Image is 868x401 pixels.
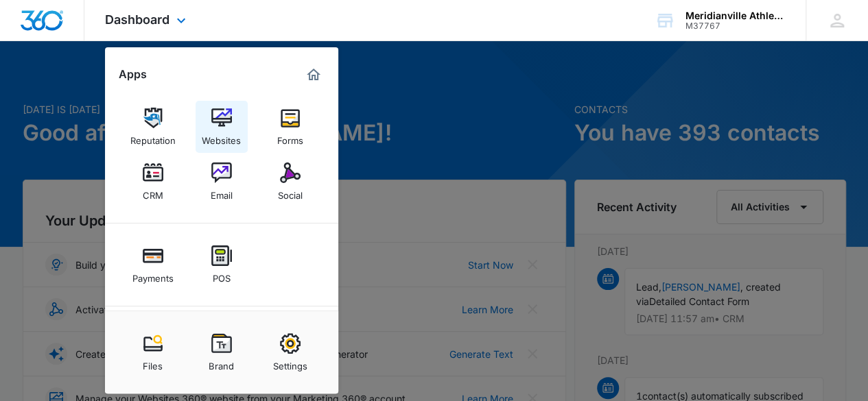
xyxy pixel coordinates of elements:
a: Files [127,326,179,378]
a: CRM [127,156,179,208]
a: Websites [196,101,248,153]
div: Email [211,183,233,201]
a: POS [196,239,248,291]
div: CRM [143,183,163,201]
a: Payments [127,239,179,291]
h2: Apps [119,68,147,81]
div: Payments [132,266,174,284]
a: Email [196,156,248,208]
div: Settings [273,354,307,372]
div: Brand [209,354,234,372]
div: Social [278,183,303,201]
span: Dashboard [105,12,169,27]
a: Settings [264,326,316,378]
a: Marketing 360® Dashboard [303,64,325,86]
div: POS [213,266,231,284]
a: Brand [196,326,248,378]
div: Files [143,354,163,372]
div: Forms [277,128,303,146]
div: account id [685,21,786,31]
a: Forms [264,101,316,153]
div: Websites [202,128,241,146]
a: Reputation [127,101,179,153]
div: account name [685,10,786,21]
a: Social [264,156,316,208]
div: Reputation [130,128,176,146]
